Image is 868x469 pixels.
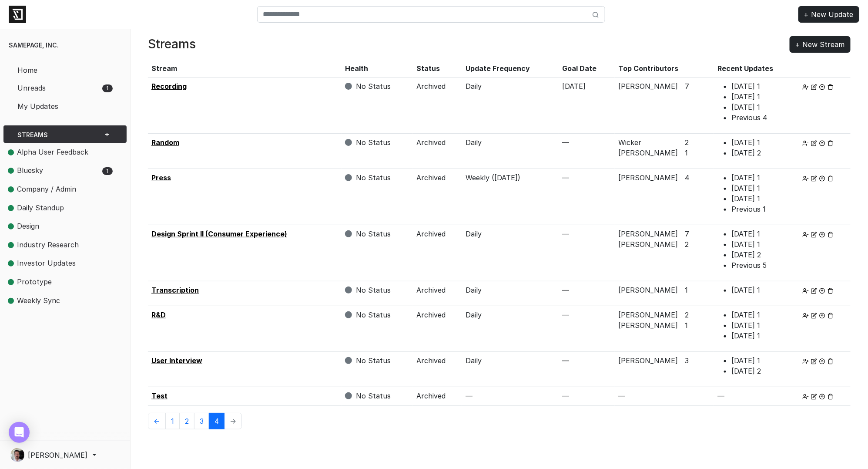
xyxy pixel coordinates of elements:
[151,310,166,319] a: R&D
[685,239,689,250] span: 2
[731,173,755,182] span: [DATE]
[462,281,559,306] td: Daily
[757,250,761,259] span: 2
[151,82,187,91] a: Recording
[17,296,60,305] span: Weekly Sync
[731,205,761,213] span: Previous
[559,60,615,78] th: Goal Date
[685,310,689,320] span: 2
[28,450,87,460] span: [PERSON_NAME]
[618,172,683,183] span: [PERSON_NAME]
[3,143,120,162] a: Alpha User Feedback
[757,173,760,182] span: 1
[10,448,120,462] a: [PERSON_NAME]
[731,148,755,157] span: [DATE]
[413,78,462,134] td: Archived
[559,78,615,134] td: [DATE]
[356,391,391,400] span: No Status
[356,173,391,182] span: No Status
[9,6,26,23] img: logo-6ba331977e59facfbff2947a2e854c94a5e6b03243a11af005d3916e8cc67d17.png
[148,413,166,429] a: ←
[413,387,462,406] td: Archived
[685,81,690,91] span: 7
[685,137,689,148] span: 2
[757,184,760,192] span: 1
[731,184,755,192] span: [DATE]
[618,239,683,250] span: [PERSON_NAME]
[757,92,760,101] span: 1
[179,413,194,429] a: 2
[618,148,683,158] span: [PERSON_NAME]
[757,286,760,294] span: 1
[559,387,615,406] td: —
[17,185,76,193] span: Company / Admin
[757,194,760,203] span: 1
[685,355,689,366] span: 3
[3,199,120,217] a: Daily Standup
[462,169,559,225] td: Weekly ([DATE])
[413,352,462,387] td: Archived
[102,84,113,92] span: 1
[714,60,799,78] th: Recent Updates
[757,331,760,340] span: 1
[151,356,202,365] a: User Interview
[757,138,760,147] span: 1
[17,83,100,93] span: Unreads
[356,82,391,91] span: No Status
[8,258,100,269] span: Investor Updates
[757,148,761,157] span: 2
[413,306,462,352] td: Archived
[8,277,100,288] span: Prototype
[618,320,683,331] span: [PERSON_NAME]
[731,194,755,203] span: [DATE]
[8,295,100,307] span: Weekly Sync
[462,78,559,134] td: Daily
[615,387,714,406] td: —
[151,138,179,147] a: Random
[342,60,413,78] th: Health
[615,60,714,78] th: Top Contributors
[731,356,755,365] span: [DATE]
[151,173,171,182] a: Press
[559,134,615,169] td: —
[413,134,462,169] td: Archived
[731,103,755,111] span: [DATE]
[209,413,225,429] span: 4
[462,225,559,281] td: Daily
[685,172,690,183] span: 4
[3,180,120,199] a: Company / Admin
[3,236,120,254] a: Industry Research
[17,101,100,111] span: My Updates
[731,331,755,340] span: [DATE]
[462,352,559,387] td: Daily
[618,137,683,148] span: Wicker
[462,306,559,352] td: Daily
[17,222,39,230] span: Design
[194,413,209,429] a: 3
[151,391,168,400] a: Test
[8,165,100,176] span: Bluesky
[757,229,760,238] span: 1
[559,225,615,281] td: —
[17,259,76,267] span: Investor Updates
[618,81,683,91] span: [PERSON_NAME]
[618,229,683,239] span: [PERSON_NAME]
[559,281,615,306] td: —
[462,134,559,169] td: Daily
[8,202,100,214] span: Daily Standup
[757,240,760,249] span: 1
[618,285,683,295] span: [PERSON_NAME]
[148,38,494,50] h3: Streams
[10,61,120,79] a: Home
[3,217,120,236] a: Design
[685,229,690,239] span: 7
[17,148,88,156] span: Alpha User Feedback
[17,277,52,286] span: Prototype
[757,321,760,330] span: 1
[10,125,93,143] a: Streams
[462,387,559,406] td: —
[3,273,120,291] a: Prototype
[731,261,761,270] span: Previous
[3,291,120,310] a: Weekly Sync
[10,97,120,115] a: My Updates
